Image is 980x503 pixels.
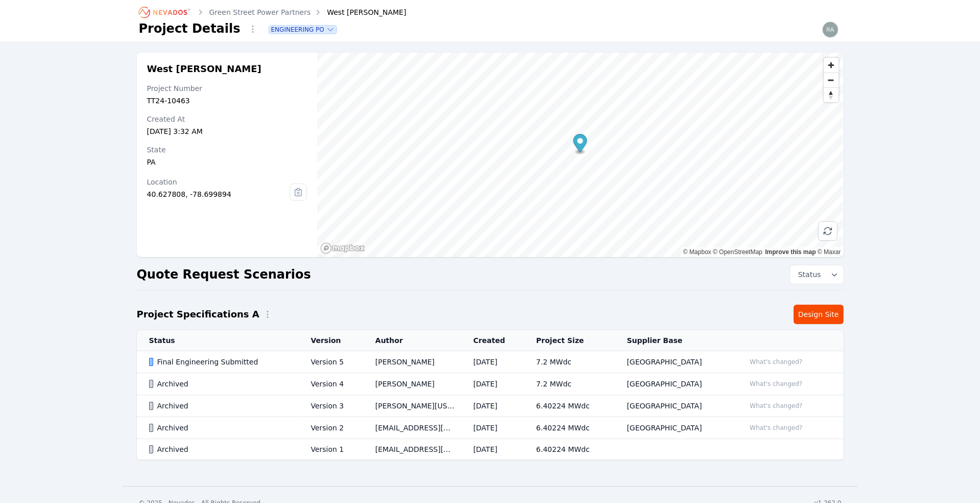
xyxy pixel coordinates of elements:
[137,266,311,283] h2: Quote Request Scenarios
[298,417,363,439] td: Version 2
[298,439,363,460] td: Version 1
[524,417,615,439] td: 6.40224 MWdc
[615,417,733,439] td: [GEOGRAPHIC_DATA]
[363,373,461,395] td: [PERSON_NAME]
[615,373,733,395] td: [GEOGRAPHIC_DATA]
[147,63,307,75] h2: West [PERSON_NAME]
[824,87,839,102] button: Reset bearing to north
[524,373,615,395] td: 7.2 MWdc
[147,177,290,187] div: Location
[822,21,839,38] img: raymond.aber@nevados.solar
[147,157,307,167] div: PA
[209,7,311,17] a: Green Street Power Partners
[461,417,524,439] td: [DATE]
[765,248,816,256] a: Improve this map
[137,395,844,417] tr: ArchivedVersion 3[PERSON_NAME][US_STATE][DATE]6.40224 MWdc[GEOGRAPHIC_DATA]What's changed?
[824,73,839,87] button: Zoom out
[461,351,524,373] td: [DATE]
[745,422,807,433] button: What's changed?
[363,351,461,373] td: [PERSON_NAME]
[683,248,711,256] a: Mapbox
[147,145,307,155] div: State
[149,444,294,454] div: Archived
[363,439,461,460] td: [EMAIL_ADDRESS][DOMAIN_NAME]
[139,20,241,37] h1: Project Details
[824,58,839,73] button: Zoom in
[137,417,844,439] tr: ArchivedVersion 2[EMAIL_ADDRESS][DOMAIN_NAME][DATE]6.40224 MWdc[GEOGRAPHIC_DATA]What's changed?
[615,395,733,417] td: [GEOGRAPHIC_DATA]
[790,265,844,284] button: Status
[363,395,461,417] td: [PERSON_NAME][US_STATE]
[317,53,843,257] canvas: Map
[713,248,762,256] a: OpenStreetMap
[147,114,307,124] div: Created At
[461,395,524,417] td: [DATE]
[298,351,363,373] td: Version 5
[149,379,294,389] div: Archived
[461,330,524,351] th: Created
[824,88,839,102] span: Reset bearing to north
[573,134,587,155] div: Map marker
[794,305,844,324] a: Design Site
[745,400,807,411] button: What's changed?
[745,356,807,368] button: What's changed?
[794,269,821,280] span: Status
[298,395,363,417] td: Version 3
[269,26,337,34] button: Engineering PO
[137,351,844,373] tr: Final Engineering SubmittedVersion 5[PERSON_NAME][DATE]7.2 MWdc[GEOGRAPHIC_DATA]What's changed?
[147,189,290,199] div: 40.627808, -78.699894
[818,248,841,256] a: Maxar
[137,307,259,322] h2: Project Specifications A
[524,330,615,351] th: Project Size
[461,373,524,395] td: [DATE]
[524,351,615,373] td: 7.2 MWdc
[298,330,363,351] th: Version
[137,373,844,395] tr: ArchivedVersion 4[PERSON_NAME][DATE]7.2 MWdc[GEOGRAPHIC_DATA]What's changed?
[524,439,615,460] td: 6.40224 MWdc
[147,126,307,136] div: [DATE] 3:32 AM
[149,423,294,433] div: Archived
[147,96,307,106] div: TT24-10463
[313,7,406,17] div: West [PERSON_NAME]
[461,439,524,460] td: [DATE]
[137,330,299,351] th: Status
[524,395,615,417] td: 6.40224 MWdc
[615,351,733,373] td: [GEOGRAPHIC_DATA]
[320,242,365,254] a: Mapbox homepage
[615,330,733,351] th: Supplier Base
[147,83,307,94] div: Project Number
[363,417,461,439] td: [EMAIL_ADDRESS][DOMAIN_NAME]
[298,373,363,395] td: Version 4
[149,357,294,367] div: Final Engineering Submitted
[363,330,461,351] th: Author
[149,401,294,411] div: Archived
[139,4,407,20] nav: Breadcrumb
[137,439,844,460] tr: ArchivedVersion 1[EMAIL_ADDRESS][DOMAIN_NAME][DATE]6.40224 MWdc
[745,378,807,390] button: What's changed?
